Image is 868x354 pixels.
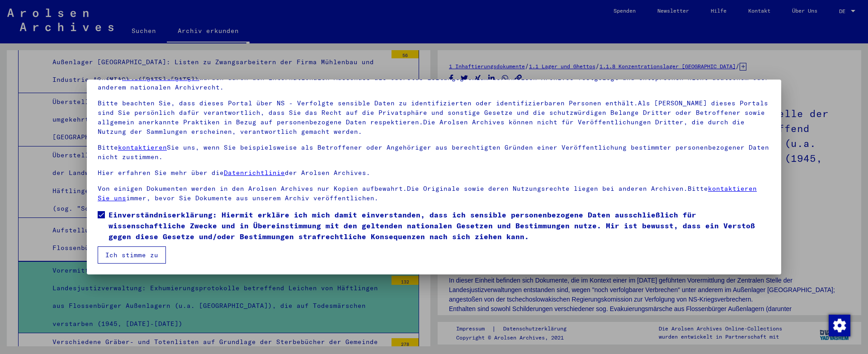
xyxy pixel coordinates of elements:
[828,314,850,336] div: Zustimmung ändern
[98,168,770,178] p: Hier erfahren Sie mehr über die der Arolsen Archives.
[108,209,770,242] span: Einverständniserklärung: Hiermit erkläre ich mich damit einverstanden, dass ich sensible personen...
[98,73,770,92] p: Unsere wurden durch den Internationalen Ausschuss als oberstes Leitungsgremium der Arolsen Archiv...
[98,246,166,264] button: Ich stimme zu
[98,184,770,203] p: Von einigen Dokumenten werden in den Arolsen Archives nur Kopien aufbewahrt.Die Originale sowie d...
[98,99,770,137] p: Bitte beachten Sie, dass dieses Portal über NS - Verfolgte sensible Daten zu identifizierten oder...
[224,169,285,177] a: Datenrichtlinie
[118,143,167,151] a: kontaktieren
[829,315,850,336] img: Zustimmung ändern
[98,143,770,162] p: Bitte Sie uns, wenn Sie beispielsweise als Betroffener oder Angehöriger aus berechtigten Gründen ...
